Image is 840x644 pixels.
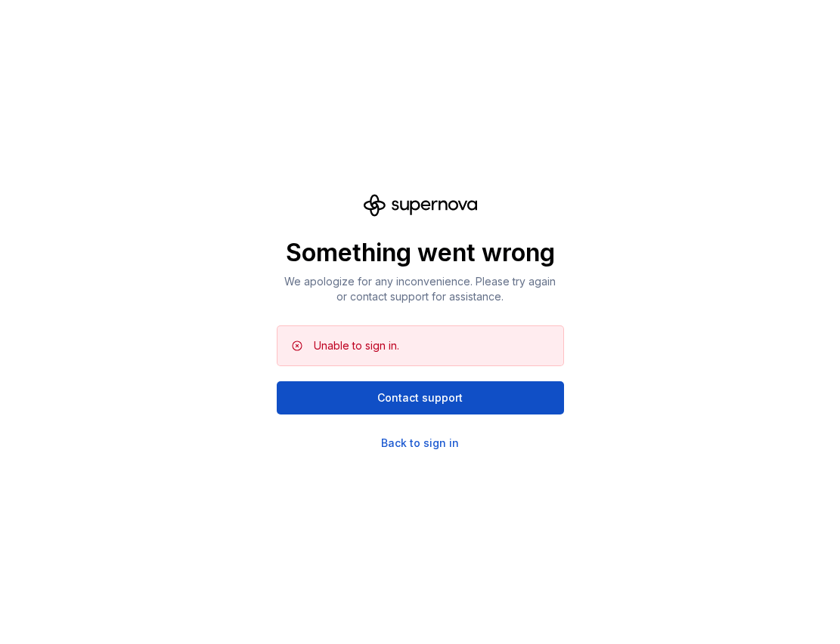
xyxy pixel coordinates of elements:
span: Contact support [377,390,463,405]
button: Contact support [277,381,564,414]
p: We apologize for any inconvenience. Please try again or contact support for assistance. [277,274,564,304]
p: Something went wrong [277,238,564,268]
a: Back to sign in [381,436,459,451]
div: Unable to sign in. [314,338,399,353]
